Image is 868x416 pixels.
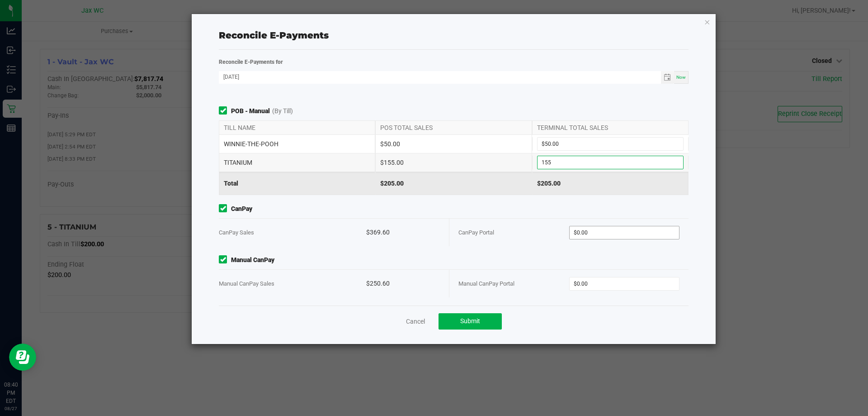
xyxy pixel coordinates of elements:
button: Submit [439,313,502,330]
iframe: Resource center [9,344,36,371]
div: Reconcile E-Payments [219,29,689,42]
a: Cancel [406,317,425,326]
form-toggle: Include in reconciliation [219,255,231,265]
div: $250.60 [366,270,440,297]
div: $155.00 [375,153,532,172]
input: Date [219,71,661,82]
strong: Reconcile E-Payments for [219,59,283,65]
span: Submit [460,317,480,325]
div: $205.00 [532,172,689,195]
form-toggle: Include in reconciliation [219,204,231,214]
div: WINNIE-THE-POOH [219,135,375,153]
span: Toggle calendar [661,71,674,84]
div: Total [219,172,375,195]
strong: POB - Manual [231,106,270,116]
span: Now [676,75,686,80]
span: CanPay Sales [219,229,254,236]
strong: Manual CanPay [231,255,274,265]
div: TILL NAME [219,121,375,134]
div: POS TOTAL SALES [375,121,532,134]
div: $205.00 [375,172,532,195]
span: Manual CanPay Sales [219,280,274,287]
form-toggle: Include in reconciliation [219,106,231,116]
span: (By Till) [272,106,293,116]
div: TITANIUM [219,153,375,172]
div: $50.00 [375,135,532,153]
div: TERMINAL TOTAL SALES [532,121,689,134]
div: $369.60 [366,219,440,246]
strong: CanPay [231,204,252,214]
span: CanPay Portal [458,229,494,236]
span: Manual CanPay Portal [458,280,514,287]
